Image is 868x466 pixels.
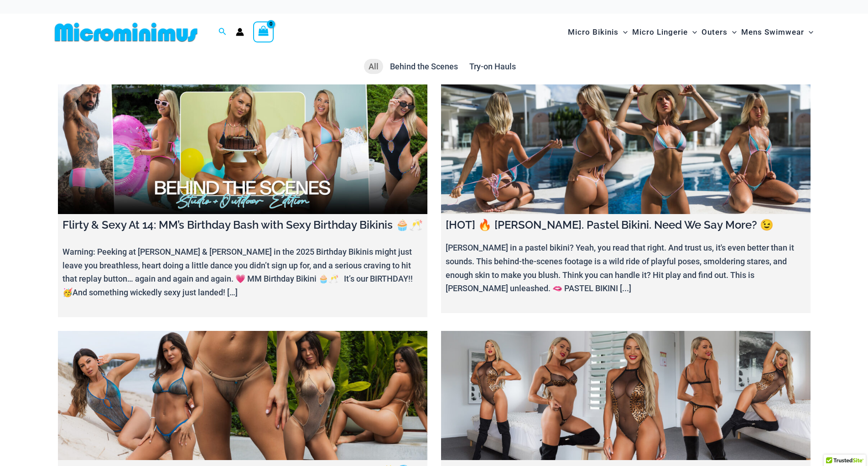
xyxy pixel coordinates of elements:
span: Behind the Scenes [390,62,458,71]
span: All [369,62,379,71]
a: Micro LingerieMenu ToggleMenu Toggle [630,18,699,46]
span: Micro Lingerie [632,21,688,44]
span: Menu Toggle [804,21,813,44]
a: OutersMenu ToggleMenu Toggle [699,18,739,46]
a: [HOT] 🔥 Olivia. Pastel Bikini. Need We Say More? 😉 [441,84,811,214]
p: [PERSON_NAME] in a pastel bikini? Yeah, you read that right. And trust us, it's even better than ... [446,241,806,295]
span: Mens Swimwear [741,21,804,44]
img: MM SHOP LOGO FLAT [51,22,201,42]
span: Menu Toggle [688,21,697,44]
span: Try-on Hauls [469,62,516,71]
span: Micro Bikinis [568,21,619,44]
a: Account icon link [236,28,244,36]
a: Mens SwimwearMenu ToggleMenu Toggle [739,18,816,46]
a: Ilana Savage Romance [441,331,811,461]
span: Menu Toggle [619,21,628,44]
span: Outers [702,21,728,44]
a: View Shopping Cart, empty [253,21,274,42]
h4: Flirty & Sexy At 14: MM’s Birthday Bash with Sexy Birthday Bikinis 🧁🥂 [62,219,423,232]
span: Menu Toggle [728,21,737,44]
nav: Site Navigation [564,17,817,47]
a: Micro BikinisMenu ToggleMenu Toggle [566,18,630,46]
a: Search icon link [218,26,227,38]
a: Flirty & Sexy At 14: MM’s Birthday Bash with Sexy Birthday Bikinis 🧁🥂 [58,84,427,214]
a: Harmony’s Goddess-Level Seduction in Her Sheer Micro Bikini ✨💦 [58,331,427,461]
h4: [HOT] 🔥 [PERSON_NAME]. Pastel Bikini. Need We Say More? 😉 [446,219,806,232]
p: Warning: Peeking at [PERSON_NAME] & [PERSON_NAME] in the 2025 Birthday Bikinis might just leave y... [62,245,423,299]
